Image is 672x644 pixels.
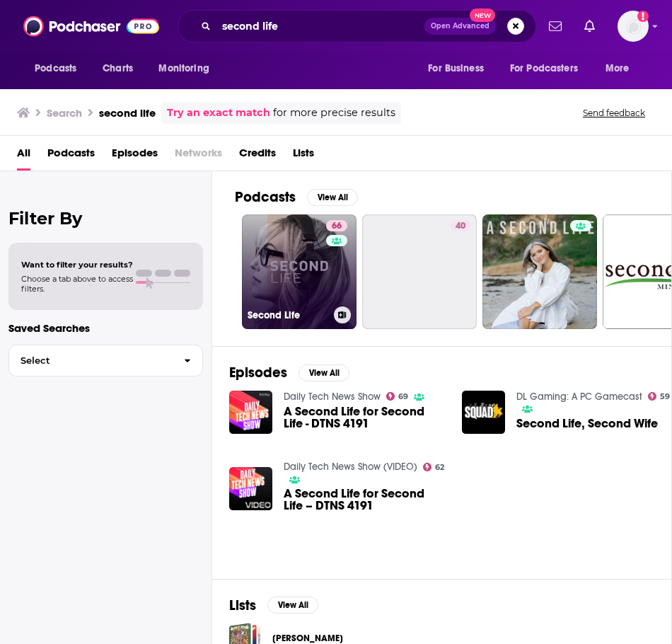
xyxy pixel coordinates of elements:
[398,393,408,400] span: 69
[543,14,567,38] a: Show notifications dropdown
[516,391,642,403] a: DL Gaming: A PC Gamecast
[248,309,328,321] h3: Second Life
[326,220,347,231] a: 66
[99,106,156,120] h3: second life
[8,321,203,335] p: Saved Searches
[8,208,203,229] h2: Filter By
[229,391,272,434] img: A Second Life for Second Life - DTNS 4191
[21,260,133,270] span: Want to filter your results?
[284,488,445,512] a: A Second Life for Second Life – DTNS 4191
[93,55,141,82] a: Charts
[418,55,502,82] button: open menu
[47,142,95,171] a: Podcasts
[25,55,95,82] button: open menu
[229,597,256,614] h2: Lists
[423,463,445,471] a: 62
[242,214,357,329] a: 66Second Life
[167,105,270,121] a: Try an exact match
[229,467,272,510] img: A Second Life for Second Life – DTNS 4191
[103,59,133,79] span: Charts
[149,55,227,82] button: open menu
[267,597,318,614] button: View All
[362,214,477,329] a: 40
[428,59,484,79] span: For Business
[501,55,598,82] button: open menu
[23,13,159,40] img: Podchaser - Follow, Share and Rate Podcasts
[284,391,381,403] a: Daily Tech News Show
[462,391,505,434] img: Second Life, Second Wife
[299,364,349,381] button: View All
[648,392,671,401] a: 59
[516,418,658,430] a: Second Life, Second Wife
[175,142,222,171] span: Networks
[9,356,173,365] span: Select
[618,11,649,42] img: User Profile
[158,59,209,79] span: Monitoring
[510,59,578,79] span: For Podcasters
[239,142,276,171] a: Credits
[293,142,314,171] a: Lists
[112,142,158,171] a: Episodes
[450,220,471,231] a: 40
[579,107,649,119] button: Send feedback
[229,364,349,381] a: EpisodesView All
[284,406,445,430] a: A Second Life for Second Life - DTNS 4191
[456,219,465,234] span: 40
[229,597,318,614] a: ListsView All
[332,219,342,234] span: 66
[17,142,30,171] a: All
[435,464,444,471] span: 62
[637,11,649,22] svg: Add a profile image
[273,105,395,121] span: for more precise results
[47,106,82,120] h3: Search
[229,364,287,381] h2: Episodes
[618,11,649,42] span: Logged in as laprteam
[235,188,358,206] a: PodcastsView All
[35,59,76,79] span: Podcasts
[284,461,417,473] a: Daily Tech News Show (VIDEO)
[386,392,409,401] a: 69
[606,59,630,79] span: More
[579,14,601,38] a: Show notifications dropdown
[21,274,133,294] span: Choose a tab above to access filters.
[660,393,670,400] span: 59
[235,188,296,206] h2: Podcasts
[8,345,203,376] button: Select
[178,10,536,42] div: Search podcasts, credits, & more...
[431,23,489,30] span: Open Advanced
[470,8,495,22] span: New
[216,15,424,38] input: Search podcasts, credits, & more...
[307,189,358,206] button: View All
[424,18,496,35] button: Open AdvancedNew
[618,11,649,42] button: Show profile menu
[596,55,647,82] button: open menu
